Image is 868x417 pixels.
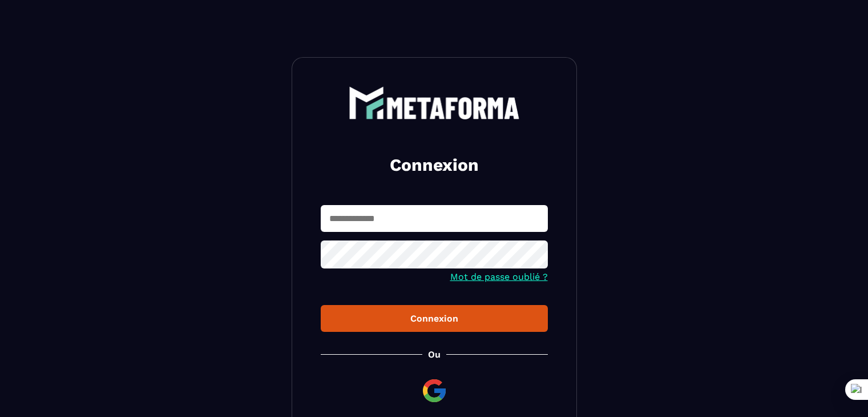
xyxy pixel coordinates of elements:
[428,349,441,360] p: Ou
[321,305,548,332] button: Connexion
[321,86,548,119] a: logo
[349,86,520,119] img: logo
[334,154,534,177] h2: Connexion
[450,271,548,282] a: Mot de passe oublié ?
[421,377,448,404] img: google
[330,313,539,324] div: Connexion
